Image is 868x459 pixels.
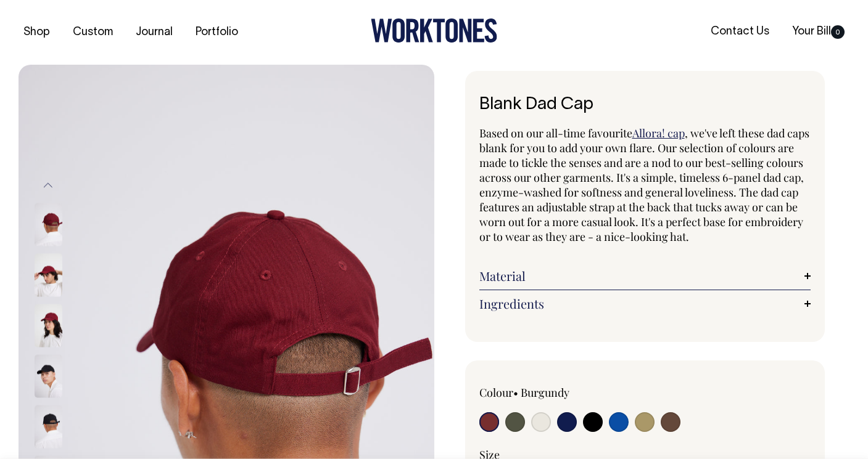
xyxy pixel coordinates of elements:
[479,269,811,283] a: Material
[19,22,55,43] a: Shop
[479,95,811,115] h1: Blank Dad Cap
[706,22,774,42] a: Contact Us
[35,354,62,397] img: black
[35,405,62,448] img: black
[35,253,62,296] img: burgundy
[513,385,518,400] span: •
[35,203,62,246] img: burgundy
[131,22,178,43] a: Journal
[479,296,811,311] a: Ingredients
[831,25,845,39] span: 0
[632,126,685,140] a: Allora! cap
[479,126,632,140] span: Based on our all-time favourite
[521,385,569,400] label: Burgundy
[68,22,118,43] a: Custom
[35,304,62,347] img: burgundy
[479,385,612,400] div: Colour
[787,22,849,42] a: Your Bill0
[39,172,57,200] button: Previous
[479,126,809,244] span: , we've left these dad caps blank for you to add your own flare. Our selection of colours are mad...
[191,22,243,43] a: Portfolio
